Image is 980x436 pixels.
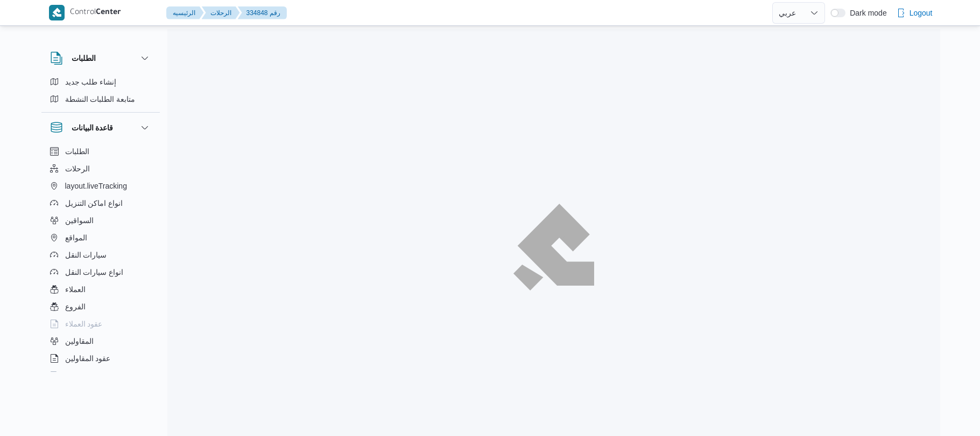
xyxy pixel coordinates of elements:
span: سيارات النقل [65,248,107,261]
button: متابعة الطلبات النشطة [46,91,156,108]
button: انواع سيارات النقل [46,264,156,281]
button: 334848 رقم [238,6,287,19]
h3: قاعدة البيانات [72,121,114,134]
div: قاعدة البيانات [41,143,160,376]
span: Logout [910,6,933,19]
img: ILLA Logo [519,210,588,283]
button: الرحلات [46,160,156,177]
span: layout.liveTracking [65,179,127,192]
button: الرحلات [202,6,240,19]
span: الفروع [65,300,86,313]
span: اجهزة التليفون [65,369,110,382]
button: السواقين [46,212,156,229]
button: المواقع [46,229,156,246]
button: انواع اماكن التنزيل [46,195,156,212]
img: X8yXhbKr1z7QwAAAABJRU5ErkJggg== [49,5,65,20]
span: الرحلات [65,162,90,175]
span: المقاولين [65,335,94,348]
button: عقود المقاولين [46,350,156,367]
b: Center [96,9,121,17]
div: الطلبات [41,73,160,112]
button: Logout [892,2,937,24]
button: إنشاء طلب جديد [46,73,156,91]
span: المواقع [65,231,87,244]
span: انواع اماكن التنزيل [65,197,123,210]
span: متابعة الطلبات النشطة [65,93,136,106]
span: Dark mode [845,9,886,17]
span: الطلبات [65,145,89,158]
span: انواع سيارات النقل [65,266,124,279]
span: السواقين [65,214,94,227]
span: عقود العملاء [65,317,103,330]
button: الرئيسيه [166,6,204,19]
button: المقاولين [46,333,156,350]
button: اجهزة التليفون [46,367,156,384]
button: سيارات النقل [46,246,156,264]
button: الفروع [46,298,156,315]
button: العملاء [46,281,156,298]
button: الطلبات [50,52,151,65]
button: الطلبات [46,143,156,160]
span: عقود المقاولين [65,352,111,365]
button: layout.liveTracking [46,177,156,195]
button: قاعدة البيانات [50,121,151,134]
button: عقود العملاء [46,315,156,333]
h3: الطلبات [72,52,96,65]
span: إنشاء طلب جديد [65,75,117,88]
span: العملاء [65,283,86,296]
